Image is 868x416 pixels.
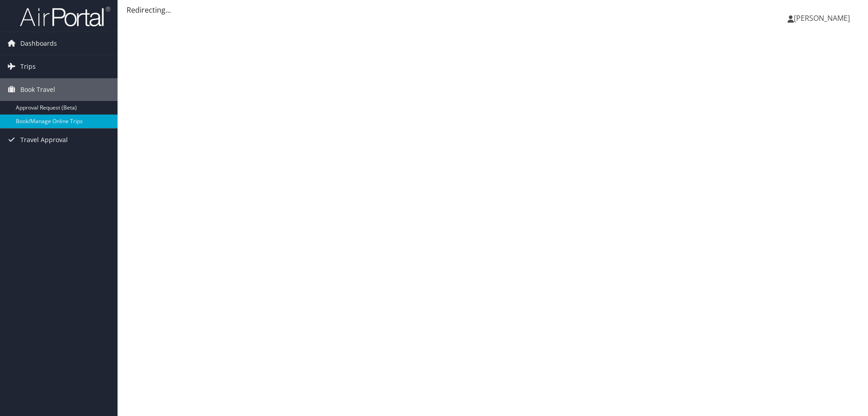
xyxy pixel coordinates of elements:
[20,129,68,151] span: Travel Approval
[20,78,55,101] span: Book Travel
[127,5,859,15] div: Redirecting...
[20,55,36,78] span: Trips
[794,13,850,23] span: [PERSON_NAME]
[20,32,57,55] span: Dashboards
[788,5,859,32] a: [PERSON_NAME]
[20,6,110,27] img: airportal-logo.png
